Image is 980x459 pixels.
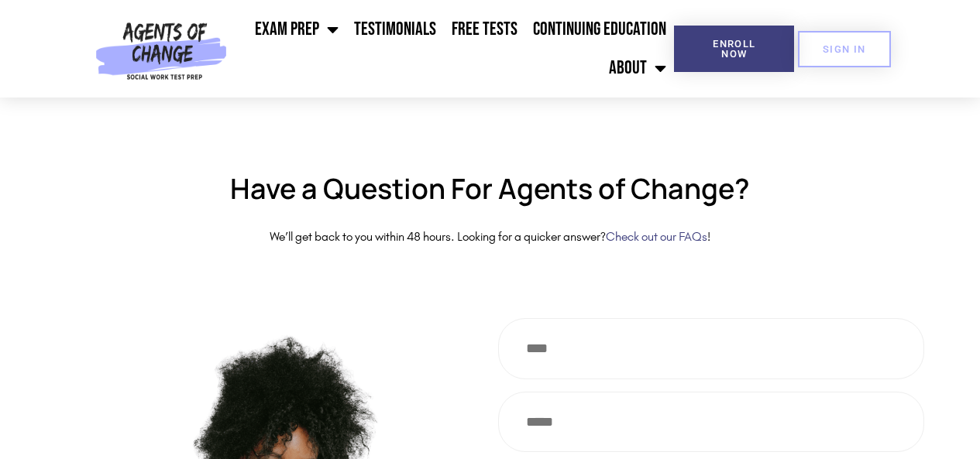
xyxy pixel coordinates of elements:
a: About [601,49,674,87]
span: Enroll Now [699,39,769,59]
a: Free Tests [444,10,525,49]
a: Exam Prep [247,10,346,49]
h2: Have a Question For Agents of Change? [57,175,924,203]
a: SIGN IN [798,31,891,67]
center: We’ll get back to you within 48 hours. Looking for a quicker answer? ! [57,226,924,248]
a: Check out our FAQs [606,229,707,244]
a: Continuing Education [525,10,674,49]
nav: Menu [233,10,674,87]
a: Enroll Now [674,26,794,72]
span: SIGN IN [823,44,866,54]
a: Testimonials [346,10,444,49]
